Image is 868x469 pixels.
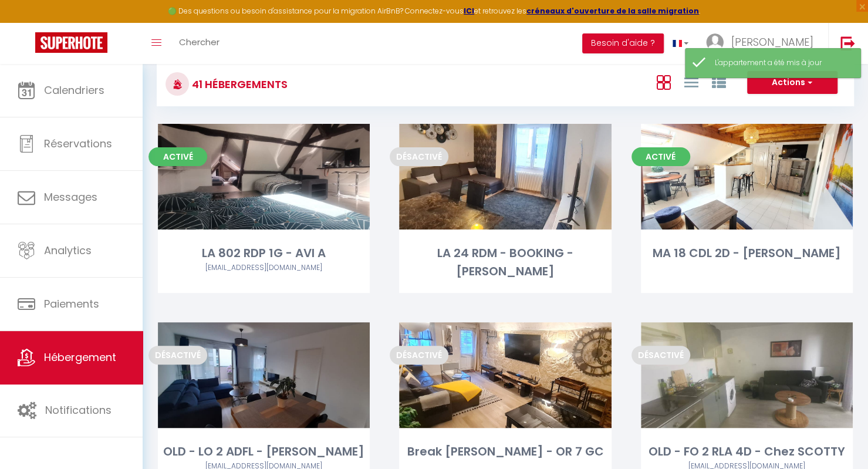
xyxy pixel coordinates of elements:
[44,190,97,204] span: Messages
[582,33,664,53] button: Besoin d'aide ?
[631,147,690,166] span: Activé
[390,147,448,166] span: Désactivé
[44,243,92,258] span: Analytics
[731,35,813,49] span: [PERSON_NAME]
[390,346,448,365] span: Désactivé
[44,136,112,151] span: Réservations
[715,58,849,69] div: L'appartement a été mis à jour
[35,32,107,53] img: Super Booking
[158,262,370,274] div: Airbnb
[44,83,104,97] span: Calendriers
[641,244,853,262] div: MA 18 CDL 2D - [PERSON_NAME]
[44,350,116,365] span: Hébergement
[711,72,725,92] a: Vue par Groupe
[189,71,288,97] h3: 41 Hébergements
[179,36,219,48] span: Chercher
[170,23,228,64] a: Chercher
[697,23,828,64] a: ... [PERSON_NAME]
[45,403,112,417] span: Notifications
[158,244,370,262] div: LA 802 RDP 1G - AVI A
[148,147,207,166] span: Activé
[656,72,670,92] a: Vue en Box
[631,346,690,365] span: Désactivé
[44,296,99,311] span: Paiements
[148,346,207,365] span: Désactivé
[158,443,370,461] div: OLD - LO 2 ADFL - [PERSON_NAME]
[9,5,45,40] button: Ouvrir le widget de chat LiveChat
[399,244,611,281] div: LA 24 RDM - BOOKING - [PERSON_NAME]
[747,71,837,95] button: Actions
[464,6,474,16] a: ICI
[526,6,699,16] a: créneaux d'ouverture de la salle migration
[706,33,724,51] img: ...
[684,72,698,92] a: Vue en Liste
[840,36,855,50] img: logout
[399,443,611,461] div: Break [PERSON_NAME] - OR 7 GC
[641,443,853,461] div: OLD - FO 2 RLA 4D - Chez SCOTTY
